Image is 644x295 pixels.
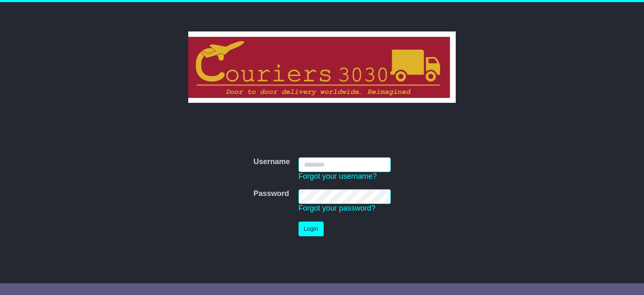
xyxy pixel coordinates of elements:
a: Forgot your password? [299,204,376,212]
label: Username [253,157,290,167]
img: Couriers 3030 [188,31,456,103]
a: Forgot your username? [299,172,377,180]
label: Password [253,189,289,198]
button: Login [299,222,324,236]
